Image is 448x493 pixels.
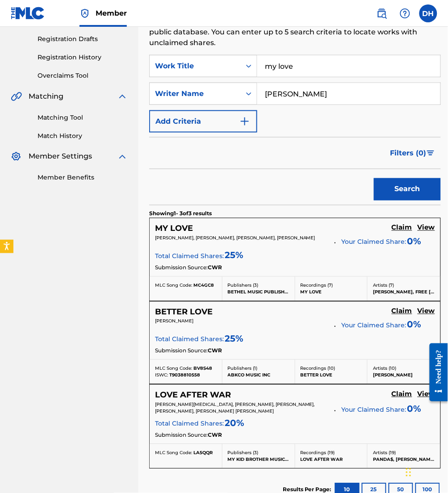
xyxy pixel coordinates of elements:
p: Artists ( 19 ) [373,450,435,456]
img: expand [117,91,128,102]
p: [PERSON_NAME], FREE [DEMOGRAPHIC_DATA] MUSIC [373,289,435,296]
h5: View [418,224,435,232]
div: Work Title [155,61,235,71]
a: Registration History [38,53,128,62]
p: MY LOVE [301,289,362,296]
span: Total Claimed Shares: [155,420,224,428]
img: Top Rightsholder [80,8,90,19]
span: 0 % [407,318,422,331]
span: Your Claimed Share: [342,405,406,415]
a: Matching Tool [38,113,128,122]
span: Your Claimed Share: [342,238,406,247]
span: Matching [29,91,63,102]
h5: LOVE AFTER WAR [155,390,231,401]
h5: View [418,390,435,399]
img: MLC Logo [11,7,45,20]
p: Artists ( 7 ) [373,282,435,289]
span: MC4GC8 [193,283,214,288]
span: Submission Source: [155,264,208,272]
span: Member [96,8,127,18]
img: expand [117,151,128,162]
h5: Claim [392,224,412,232]
p: [PERSON_NAME] [373,372,435,379]
p: Publishers ( 1 ) [228,365,289,372]
p: Recordings ( 19 ) [301,450,362,456]
a: Registration Drafts [38,34,128,44]
img: Member Settings [11,151,21,162]
span: 0 % [407,402,422,416]
p: ABKCO MUSIC INC [228,372,289,379]
span: MLC Song Code: [155,283,192,288]
span: 20 % [225,417,244,430]
a: View [418,307,435,317]
p: Recordings ( 7 ) [301,282,362,289]
h5: Claim [392,390,412,399]
span: Total Claimed Shares: [155,335,224,343]
span: MLC Song Code: [155,450,192,456]
p: MY KID BROTHER MUSIC INC. [228,456,289,463]
span: ISWC: [155,372,168,378]
p: PANDA$, [PERSON_NAME], [PERSON_NAME] [373,456,435,463]
span: Member Settings [29,151,92,162]
a: Member Benefits [38,173,128,183]
span: Submission Source: [155,431,208,439]
form: Search Form [149,55,441,205]
span: CWR [208,264,222,272]
img: help [400,8,410,19]
iframe: Resource Center [423,337,448,409]
iframe: Chat Widget [403,450,448,493]
a: Overclaims Tool [38,71,128,80]
h5: BETTER LOVE [155,307,213,318]
span: [PERSON_NAME], [PERSON_NAME], [PERSON_NAME], [PERSON_NAME] [155,235,315,241]
p: LOVE AFTER WAR [301,456,362,463]
button: Filters (0) [385,142,441,164]
span: BV8S48 [193,366,212,372]
img: search [377,8,387,19]
div: User Menu [419,4,437,22]
span: Total Claimed Shares: [155,252,224,260]
p: Recordings ( 10 ) [301,365,362,372]
h5: MY LOVE [155,224,193,234]
a: View [418,390,435,400]
img: filter [427,150,435,156]
p: Use the search fields below to locate works with unclaimed shares within our public database. You... [149,16,441,48]
p: Publishers ( 3 ) [228,282,289,289]
span: LA5QQR [193,450,213,456]
a: View [418,224,435,234]
h5: Claim [392,307,412,316]
span: 25 % [225,332,243,346]
span: [PERSON_NAME] [155,318,193,324]
div: Help [396,4,414,22]
p: BETTER LOVE [301,372,362,379]
img: Matching [11,91,22,102]
button: Search [374,178,441,201]
span: Submission Source: [155,347,208,355]
p: Showing 1 - 3 of 3 results [149,210,212,218]
span: Your Claimed Share: [342,321,406,330]
p: BETHEL MUSIC PUBLISHING [228,289,289,296]
img: 9d2ae6d4665cec9f34b9.svg [239,116,250,127]
span: [PERSON_NAME][MEDICAL_DATA], [PERSON_NAME], [PERSON_NAME], [PERSON_NAME], [PERSON_NAME] [PERSON_N... [155,402,315,414]
a: Public Search [373,4,391,22]
button: Add Criteria [149,110,257,133]
div: Writer Name [155,88,235,99]
a: Match History [38,131,128,141]
span: CWR [208,431,222,439]
p: Artists ( 10 ) [373,365,435,372]
h5: View [418,307,435,316]
span: MLC Song Code: [155,366,192,372]
span: T9038810558 [169,372,200,378]
div: Drag [406,459,411,486]
span: 0 % [407,235,422,248]
p: Publishers ( 3 ) [228,450,289,456]
span: Filters ( 0 ) [390,148,427,159]
span: 25 % [225,249,243,262]
span: CWR [208,347,222,355]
